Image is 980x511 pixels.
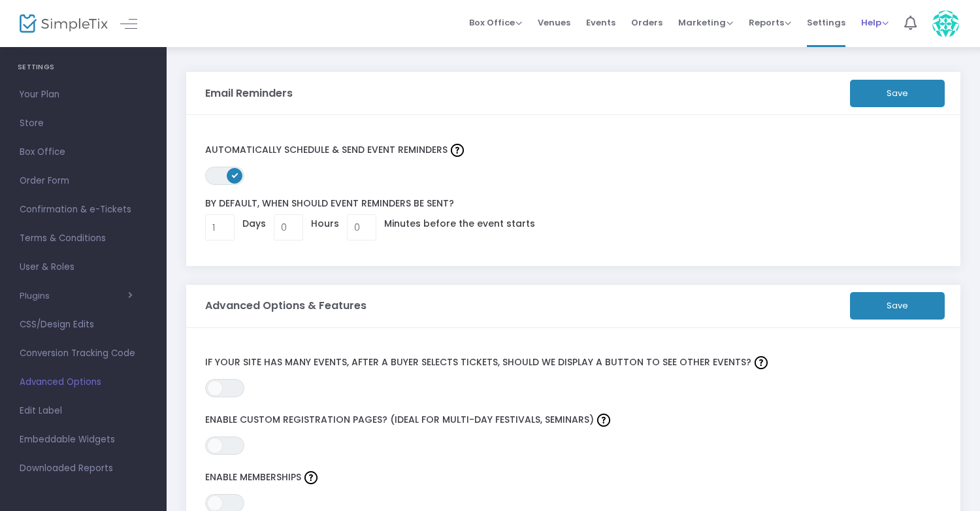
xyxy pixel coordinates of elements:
[384,217,535,231] label: Minutes before the event starts
[20,460,147,477] span: Downloaded Reports
[205,198,942,210] label: By default, when should event Reminders be sent?
[850,80,945,107] button: Save
[20,115,147,132] span: Store
[631,6,662,39] span: Orders
[20,403,147,420] span: Edit Label
[20,374,147,391] span: Advanced Options
[538,6,570,39] span: Venues
[311,217,339,231] label: Hours
[205,353,892,372] label: If your site has many events, after a buyer selects tickets, should we display a button to see ot...
[20,316,147,333] span: CSS/Design Edits
[231,171,238,178] span: ON
[850,292,945,320] button: Save
[586,6,615,39] span: Events
[20,230,147,247] span: Terms & Conditions
[597,414,610,427] img: question-mark
[20,201,147,218] span: Confirmation & e-Tickets
[18,54,149,80] h4: SETTINGS
[205,468,892,487] label: Enable Memberships
[20,431,147,448] span: Embeddable Widgets
[304,471,318,484] img: question-mark
[20,173,147,190] span: Order Form
[20,291,133,301] button: Plugins
[20,86,147,103] span: Your Plan
[205,88,293,99] h3: Email Reminders
[451,144,464,157] img: question-mark
[469,16,522,29] span: Box Office
[20,144,147,161] span: Box Office
[242,217,266,231] label: Days
[749,16,791,29] span: Reports
[861,16,889,29] span: Help
[20,259,147,276] span: User & Roles
[205,140,942,160] label: Automatically schedule & send event Reminders
[205,301,367,311] h3: Advanced Options & Features
[755,356,768,369] img: question-mark
[20,345,147,362] span: Conversion Tracking Code
[807,6,845,39] span: Settings
[205,410,892,430] label: Enable custom registration pages? (Ideal for multi-day festivals, seminars)
[678,16,733,29] span: Marketing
